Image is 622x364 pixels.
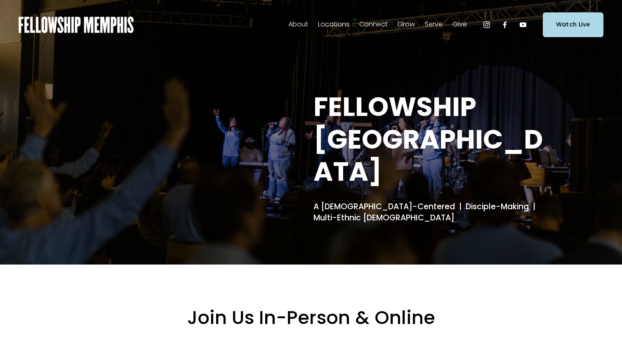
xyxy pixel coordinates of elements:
[288,18,308,31] a: folder dropdown
[313,201,558,223] h4: A [DEMOGRAPHIC_DATA]-Centered | Disciple-Making | Multi-Ethnic [DEMOGRAPHIC_DATA]
[501,21,509,29] a: Facebook
[318,19,349,31] span: Locations
[318,18,349,31] a: folder dropdown
[452,18,467,31] a: folder dropdown
[359,18,388,31] a: folder dropdown
[64,306,558,330] h2: Join Us In-Person & Online
[398,19,415,31] span: Grow
[19,17,134,33] img: Fellowship Memphis
[313,88,543,190] strong: FELLOWSHIP [GEOGRAPHIC_DATA]
[425,19,443,31] span: Serve
[359,19,388,31] span: Connect
[398,18,415,31] a: folder dropdown
[543,12,603,37] a: Watch Live
[519,21,527,29] a: YouTube
[425,18,443,31] a: folder dropdown
[288,19,308,31] span: About
[483,21,491,29] a: Instagram
[452,19,467,31] span: Give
